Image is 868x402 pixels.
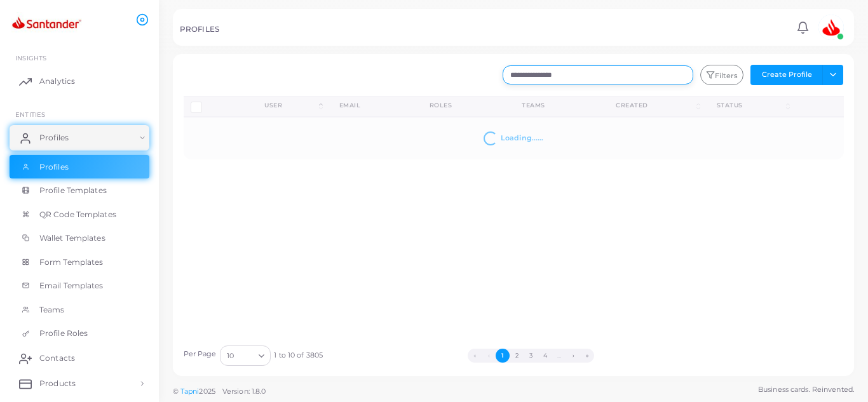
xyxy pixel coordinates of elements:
[15,111,45,118] span: ENTITIES
[10,226,149,250] a: Wallet Templates
[758,384,854,395] span: Business cards. Reinvented.
[173,386,266,397] span: ©
[39,209,116,220] span: QR Code Templates
[39,132,69,144] span: Profiles
[10,250,149,274] a: Form Templates
[264,101,316,110] div: User
[566,349,580,363] button: Go to next page
[10,345,149,371] a: Contacts
[39,232,105,244] span: Wallet Templates
[184,96,251,117] th: Row-selection
[10,178,149,203] a: Profile Templates
[39,185,107,196] span: Profile Templates
[430,101,494,110] div: Roles
[15,54,46,62] span: INSIGHTS
[580,349,594,363] button: Go to last page
[39,378,76,389] span: Products
[39,257,104,268] span: Form Templates
[323,349,740,363] ul: Pagination
[222,387,266,396] span: Version: 1.8.0
[39,304,65,316] span: Teams
[227,349,234,363] span: 10
[524,349,538,363] button: Go to page 3
[501,133,543,142] strong: Loading......
[39,161,69,173] span: Profiles
[10,298,149,322] a: Teams
[180,387,200,396] a: Tapni
[538,349,552,363] button: Go to page 4
[700,65,743,85] button: Filters
[10,321,149,345] a: Profile Roles
[510,349,524,363] button: Go to page 2
[10,155,149,179] a: Profiles
[339,101,402,110] div: Email
[616,101,694,110] div: Created
[39,352,75,364] span: Contacts
[11,12,82,36] img: logo
[10,69,149,94] a: Analytics
[496,349,510,363] button: Go to page 1
[792,96,844,117] th: Action
[180,25,219,34] h5: PROFILES
[10,203,149,227] a: QR Code Templates
[39,280,104,291] span: Email Templates
[522,101,588,110] div: Teams
[815,15,847,40] a: avatar
[750,65,823,85] button: Create Profile
[235,349,254,363] input: Search for option
[39,76,75,87] span: Analytics
[10,125,149,151] a: Profiles
[274,351,323,361] span: 1 to 10 of 3805
[10,371,149,396] a: Products
[717,101,783,110] div: Status
[39,328,88,339] span: Profile Roles
[818,15,844,40] img: avatar
[10,274,149,298] a: Email Templates
[199,386,215,397] span: 2025
[184,349,217,359] label: Per Page
[220,345,271,366] div: Search for option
